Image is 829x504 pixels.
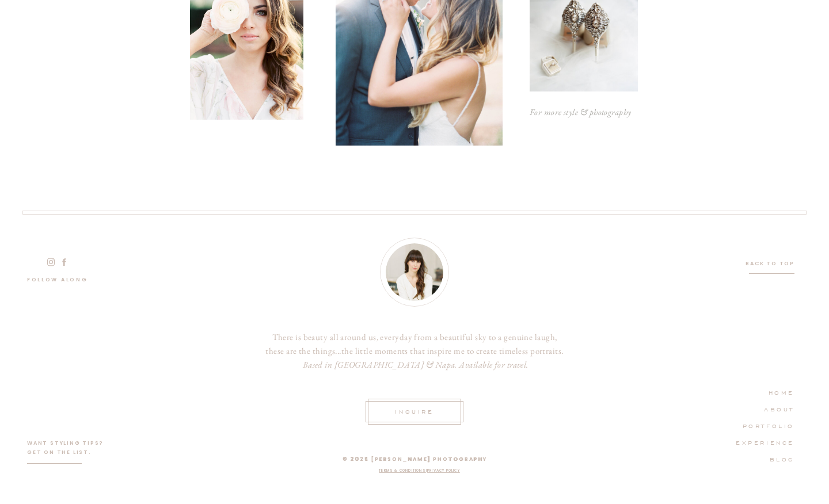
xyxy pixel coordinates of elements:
[744,387,794,397] a: HOME
[729,437,794,447] a: EXPERIENCE
[264,330,565,377] a: There is beauty all around us, everyday from a beautiful sky to a genuine laugh, these are the th...
[530,106,632,117] i: For more style & photography
[745,259,794,269] a: Back to top
[729,420,794,430] a: PORTFOLIO
[379,468,426,473] a: Terms & Conditions
[303,359,528,370] i: Based in [GEOGRAPHIC_DATA] & Napa. Available for travel.
[391,406,438,416] a: INquire
[745,453,794,464] a: BLog
[27,438,109,461] p: want styling tips? GET ON THE LIST.
[27,275,97,288] a: follow along
[278,455,552,464] p: © 2025 [PERSON_NAME] photography
[729,403,794,414] a: ABOUT
[427,468,460,473] a: Privacy policy
[283,468,556,477] nav: I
